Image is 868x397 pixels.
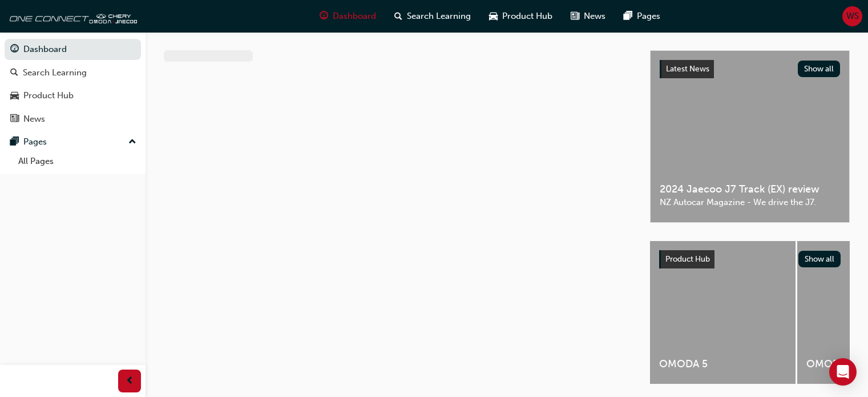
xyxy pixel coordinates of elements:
[665,254,710,264] span: Product Hub
[637,10,660,23] span: Pages
[10,137,19,147] span: pages-icon
[624,9,632,23] span: pages-icon
[842,6,862,26] button: WS
[5,131,141,153] button: Pages
[5,109,141,130] a: News
[5,39,141,60] a: Dashboard
[23,66,87,79] div: Search Learning
[829,358,857,386] div: Open Intercom Messenger
[5,85,141,106] a: Product Hub
[23,135,47,149] div: Pages
[10,45,19,55] span: guage-icon
[14,153,141,170] a: All Pages
[846,10,859,23] span: WS
[660,60,840,78] a: Latest NewsShow all
[659,250,841,268] a: Product HubShow all
[23,89,74,102] div: Product Hub
[660,196,840,209] span: NZ Autocar Magazine - We drive the J7.
[615,5,669,28] a: pages-iconPages
[126,374,134,388] span: prev-icon
[5,37,141,131] button: DashboardSearch LearningProduct HubNews
[10,91,19,101] span: car-icon
[10,114,19,125] span: news-icon
[659,358,786,371] span: OMODA 5
[584,10,605,23] span: News
[10,68,18,78] span: search-icon
[502,10,552,23] span: Product Hub
[23,113,45,126] div: News
[480,5,562,28] a: car-iconProduct Hub
[571,9,579,23] span: news-icon
[128,135,136,150] span: up-icon
[798,251,841,267] button: Show all
[650,241,796,384] a: OMODA 5
[320,9,328,23] span: guage-icon
[666,64,709,74] span: Latest News
[489,9,498,23] span: car-icon
[650,50,850,223] a: Latest NewsShow all2024 Jaecoo J7 Track (EX) reviewNZ Autocar Magazine - We drive the J7.
[407,10,471,23] span: Search Learning
[333,10,376,23] span: Dashboard
[310,5,385,28] a: guage-iconDashboard
[6,5,137,27] img: oneconnect
[660,183,840,196] span: 2024 Jaecoo J7 Track (EX) review
[562,5,615,28] a: news-iconNews
[385,5,480,28] a: search-iconSearch Learning
[394,9,402,23] span: search-icon
[5,62,141,83] a: Search Learning
[798,61,841,77] button: Show all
